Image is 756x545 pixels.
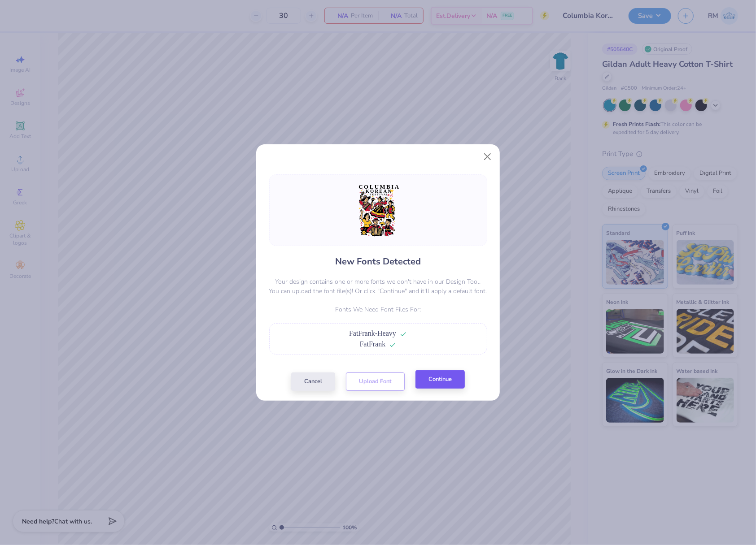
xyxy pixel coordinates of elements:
[269,305,487,314] p: Fonts We Need Font Files For:
[415,370,465,389] button: Continue
[335,255,421,268] h4: New Fonts Detected
[479,148,496,165] button: Close
[269,277,487,296] p: Your design contains one or more fonts we don't have in our Design Tool. You can upload the font ...
[360,340,386,348] span: FatFrank
[291,372,335,391] button: Cancel
[349,329,396,337] span: FatFrank-Heavy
